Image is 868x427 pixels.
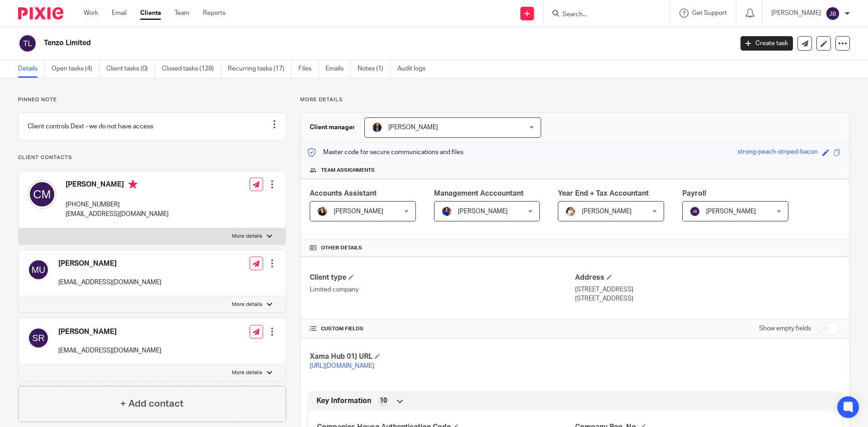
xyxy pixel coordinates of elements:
img: svg%3E [826,6,840,21]
h3: Client manager [310,123,355,132]
span: Get Support [692,10,727,16]
img: svg%3E [28,180,57,209]
p: More details [232,233,262,240]
p: [STREET_ADDRESS] [575,294,840,303]
p: [EMAIL_ADDRESS][DOMAIN_NAME] [66,210,169,219]
i: Primary [128,180,137,189]
a: Files [298,60,319,78]
img: svg%3E [28,259,49,281]
h4: Address [575,273,840,282]
a: Closed tasks (128) [162,60,221,78]
span: [PERSON_NAME] [334,208,383,215]
img: martin-hickman.jpg [372,122,382,133]
span: Other details [321,244,362,252]
a: Client tasks (0) [106,60,155,78]
a: Audit logs [397,60,432,78]
a: Create task [741,36,793,51]
p: [PERSON_NAME] [771,9,821,18]
a: Notes (1) [358,60,391,78]
div: strong-peach-striped-bacon [737,147,818,158]
h4: [PERSON_NAME] [58,259,161,268]
span: [PERSON_NAME] [582,208,632,215]
p: Limited company [310,285,575,294]
img: svg%3E [18,34,37,53]
p: More details [232,369,262,376]
a: Open tasks (4) [52,60,99,78]
p: [EMAIL_ADDRESS][DOMAIN_NAME] [58,346,161,355]
input: Search [561,11,643,19]
h4: + Add contact [120,397,184,411]
a: Details [18,60,45,78]
img: svg%3E [28,327,49,349]
label: Show empty fields [759,324,811,333]
span: [PERSON_NAME] [458,208,508,215]
a: Recurring tasks (17) [228,60,292,78]
h4: CUSTOM FIELDS [310,325,575,333]
span: Team assignments [321,167,375,174]
img: Kayleigh%20Henson.jpeg [565,206,576,217]
p: [PHONE_NUMBER] [66,200,169,209]
span: Year End + Tax Accountant [558,190,649,197]
span: Payroll [682,190,706,197]
h4: [PERSON_NAME] [66,180,169,191]
h4: Xama Hub 01) URL [310,352,575,361]
a: Work [84,9,98,18]
a: Emails [325,60,351,78]
span: [PERSON_NAME] [706,208,756,215]
img: Helen%20Campbell.jpeg [317,206,328,217]
p: [EMAIL_ADDRESS][DOMAIN_NAME] [58,278,161,287]
a: Clients [140,9,161,18]
p: Client contacts [18,154,286,161]
a: Email [112,9,127,18]
a: [URL][DOMAIN_NAME] [310,363,374,369]
span: [PERSON_NAME] [388,124,438,131]
h2: Tenzo Limited [44,38,590,48]
p: Pinned note [18,96,286,103]
p: More details [232,301,262,308]
p: More details [300,96,850,103]
span: 10 [380,396,387,405]
img: svg%3E [689,206,700,217]
h4: Client type [310,273,575,282]
span: Accounts Assistant [310,190,377,197]
span: Management Acccountant [434,190,524,197]
a: Team [175,9,189,18]
img: Pixie [18,7,63,19]
a: Reports [203,9,226,18]
img: Nicole.jpeg [441,206,452,217]
h4: [PERSON_NAME] [58,327,161,337]
p: Master code for secure communications and files [307,148,463,157]
p: [STREET_ADDRESS] [575,285,840,294]
span: Key Information [316,396,371,406]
